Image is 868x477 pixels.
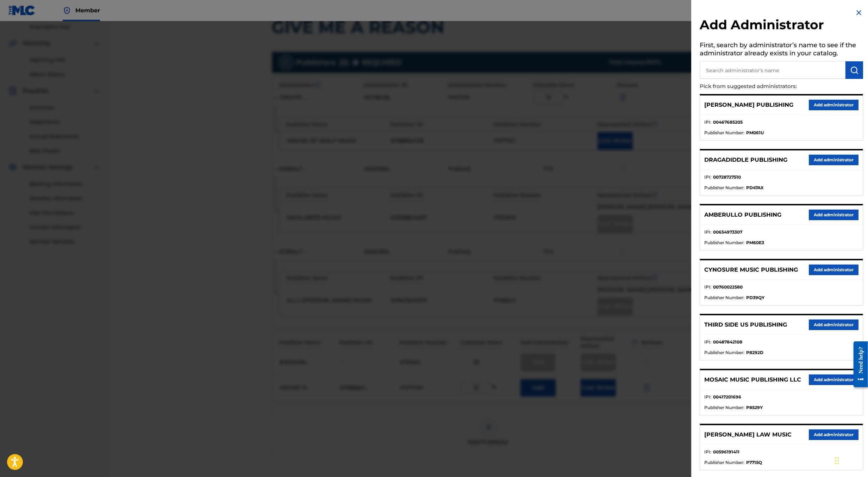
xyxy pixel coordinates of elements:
strong: 00654973307 [713,229,742,235]
h2: Add Administrator [700,17,863,35]
iframe: Resource Center [848,336,868,393]
button: Add administrator [809,100,858,110]
strong: 00760022580 [713,284,743,290]
strong: 00417201696 [713,394,741,400]
button: Add administrator [809,429,858,440]
button: Add administrator [809,155,858,165]
span: Member [75,6,100,14]
div: Drag [835,450,839,471]
span: Publisher Number : [704,459,744,466]
button: Add administrator [809,210,858,220]
button: Add administrator [809,320,858,330]
span: Publisher Number : [704,295,744,301]
strong: 00467685205 [713,119,743,125]
span: Publisher Number : [704,240,744,246]
img: Top Rightsholder [63,6,71,15]
strong: PD39QY [746,295,764,301]
span: IPI : [704,339,711,345]
span: IPI : [704,284,711,290]
button: Add administrator [809,374,858,385]
p: THIRD SIDE US PUBLISHING [704,321,787,329]
strong: P8292D [746,349,763,356]
p: [PERSON_NAME] LAW MUSIC [704,430,792,439]
span: Publisher Number : [704,130,744,136]
strong: PD47AX [746,185,764,191]
strong: PM60E3 [746,240,764,246]
strong: 00487842108 [713,339,742,345]
span: Publisher Number : [704,349,744,356]
span: IPI : [704,229,711,235]
p: AMBERULLO PUBLISHING [704,211,781,219]
button: Add administrator [809,265,858,275]
span: Publisher Number : [704,185,744,191]
span: IPI : [704,394,711,400]
span: IPI : [704,119,711,125]
p: [PERSON_NAME] PUBLISHING [704,101,793,109]
strong: 00728727510 [713,174,741,180]
p: MOSAIC MUSIC PUBLISHING LLC [704,376,801,384]
span: IPI : [704,449,711,455]
strong: P8529Y [746,404,763,411]
img: Search Works [850,66,858,74]
h5: First, search by administrator’s name to see if the administrator already exists in your catalog. [700,39,863,61]
strong: P7715Q [746,459,762,466]
p: DRAGADIDDLE PUBLISHING [704,156,787,164]
p: Pick from suggested administrators: [700,79,823,94]
input: Search administrator’s name [700,61,845,79]
span: Publisher Number : [704,404,744,411]
img: MLC Logo [8,5,36,16]
strong: 00596191411 [713,449,739,455]
strong: PM061U [746,130,764,136]
iframe: Chat Widget [833,443,868,477]
span: IPI : [704,174,711,180]
p: CYNOSURE MUSIC PUBLISHING [704,266,798,274]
